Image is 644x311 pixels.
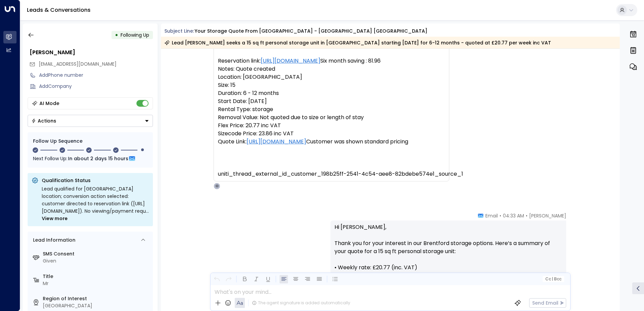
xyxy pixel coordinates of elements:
[43,257,150,265] div: Given
[545,277,561,281] span: Cc Bcc
[42,185,149,222] div: Lead qualified for [GEOGRAPHIC_DATA] location; conversion action selected: customer directed to r...
[39,100,59,107] div: AI Mode
[39,72,153,79] div: AddPhone number
[164,39,551,46] div: Lead [PERSON_NAME] seeks a 15 sq ft personal storage unit in [GEOGRAPHIC_DATA] starting [DATE] fo...
[542,276,564,282] button: Cc|Bcc
[121,32,149,38] span: Following Up
[43,273,150,280] label: Title
[115,29,118,41] div: •
[31,237,75,244] div: Lead Information
[526,212,527,219] span: •
[261,57,320,65] a: [URL][DOMAIN_NAME]
[39,61,117,67] span: [EMAIL_ADDRESS][DOMAIN_NAME]
[39,61,117,68] span: tmatthew987412365@gmail.com
[485,212,498,219] span: Email
[39,83,153,90] div: AddCompany
[68,155,128,162] span: In about 2 days 15 hours
[28,115,153,127] button: Actions
[43,250,150,257] label: SMS Consent
[213,275,221,283] button: Undo
[33,138,148,145] div: Follow Up Sequence
[218,8,445,178] pre: Name: [PERSON_NAME] Email: [EMAIL_ADDRESS][DOMAIN_NAME] Phone: [PHONE_NUMBER] Unit: 15 sq ft Pers...
[31,118,56,124] div: Actions
[30,48,153,57] div: [PERSON_NAME]
[164,28,194,34] span: Subject Line:
[214,183,220,189] div: O
[552,277,553,281] span: |
[43,302,150,309] div: [GEOGRAPHIC_DATA]
[503,212,524,219] span: 04:33 AM
[195,28,427,35] div: Your storage quote from [GEOGRAPHIC_DATA] - [GEOGRAPHIC_DATA] [GEOGRAPHIC_DATA]
[28,115,153,127] div: Button group with a nested menu
[43,295,150,302] label: Region of Interest
[27,6,91,14] a: Leads & Conversations
[247,138,306,146] a: [URL][DOMAIN_NAME]
[224,275,233,283] button: Redo
[33,155,148,162] div: Next Follow Up:
[500,212,501,219] span: •
[569,212,582,226] img: profile-logo.png
[43,280,150,287] div: Mr
[529,212,566,219] span: [PERSON_NAME]
[252,300,350,306] div: The agent signature is added automatically
[42,215,68,222] span: View more
[42,177,149,184] p: Qualification Status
